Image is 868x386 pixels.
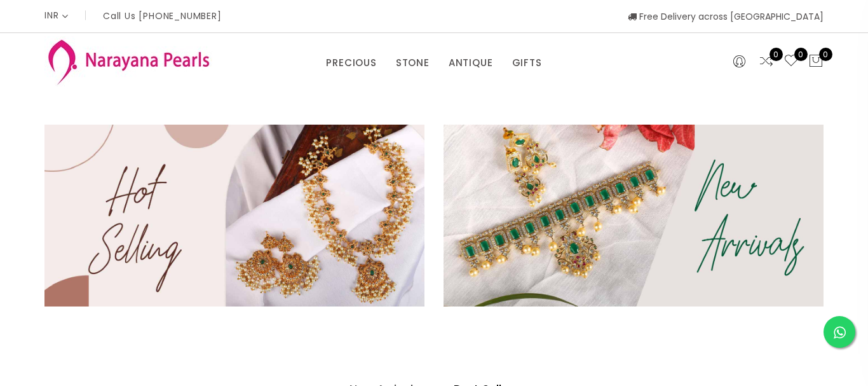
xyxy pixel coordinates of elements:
[326,53,376,72] a: PRECIOUS
[759,53,774,70] a: 0
[628,10,824,23] span: Free Delivery across [GEOGRAPHIC_DATA]
[794,48,808,61] span: 0
[808,53,824,70] button: 0
[819,48,832,61] span: 0
[512,53,542,72] a: GIFTS
[103,11,222,20] p: Call Us [PHONE_NUMBER]
[770,48,783,61] span: 0
[396,53,430,72] a: STONE
[783,53,799,70] a: 0
[449,53,493,72] a: ANTIQUE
